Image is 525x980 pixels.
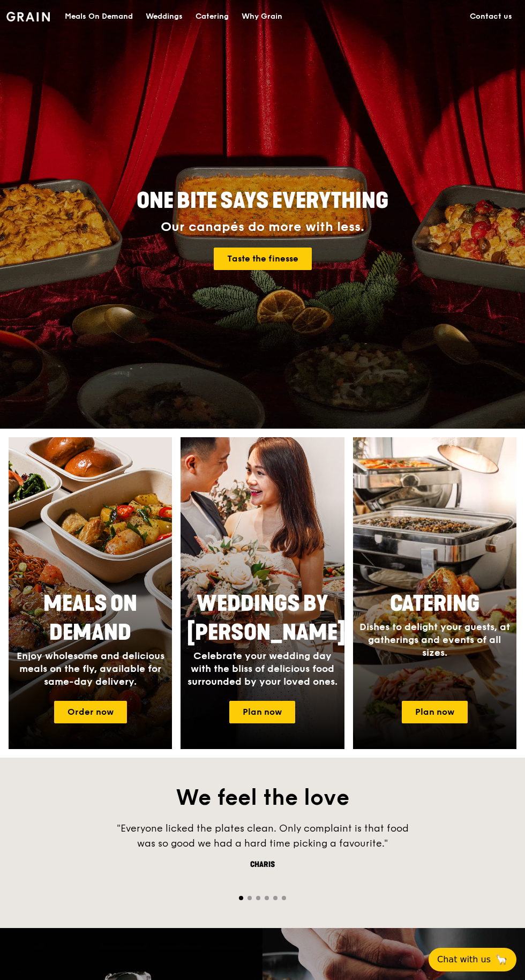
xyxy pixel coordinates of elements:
[273,896,277,900] span: Go to slide 5
[359,621,510,659] span: Dishes to delight your guests, at gatherings and events of all sizes.
[239,896,243,900] span: Go to slide 1
[463,1,519,33] a: Contact us
[214,248,312,270] a: Taste the finesse
[87,220,438,235] div: Our canapés do more with less.
[17,650,164,687] span: Enjoy wholesome and delicious meals on the fly, available for same-day delivery.
[235,1,289,33] a: Why Grain
[54,701,127,723] a: Order now
[229,701,295,723] a: Plan now
[181,437,344,749] a: Weddings by [PERSON_NAME]Celebrate your wedding day with the bliss of delicious food surrounded b...
[402,701,468,723] a: Plan now
[247,896,252,900] span: Go to slide 2
[181,437,344,749] img: weddings-card.4f3003b8.jpg
[390,591,479,617] span: Catering
[265,896,269,900] span: Go to slide 4
[187,591,346,646] span: Weddings by [PERSON_NAME]
[189,1,235,33] a: Catering
[196,1,229,33] div: Catering
[282,896,286,900] span: Go to slide 6
[9,437,172,749] a: Meals On DemandEnjoy wholesome and delicious meals on the fly, available for same-day delivery.Or...
[9,437,172,749] img: meals-on-demand-card.d2b6f6db.png
[43,591,137,646] span: Meals On Demand
[256,896,260,900] span: Go to slide 3
[137,188,388,214] span: ONE BITE SAYS EVERYTHING
[437,953,491,966] span: Chat with us
[187,650,337,687] span: Celebrate your wedding day with the bliss of delicious food surrounded by your loved ones.
[65,1,133,33] div: Meals On Demand
[429,948,516,971] button: Chat with us🦙
[353,437,516,749] img: catering-card.e1cfaf3e.jpg
[495,953,508,966] span: 🦙
[102,859,423,870] div: Charis
[353,437,516,749] a: CateringDishes to delight your guests, at gatherings and events of all sizes.Plan now
[242,1,282,33] div: Why Grain
[146,1,183,33] div: Weddings
[139,1,189,33] a: Weddings
[102,821,423,851] div: "Everyone licked the plates clean. Only complaint is that food was so good we had a hard time pic...
[6,12,50,21] img: Grain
